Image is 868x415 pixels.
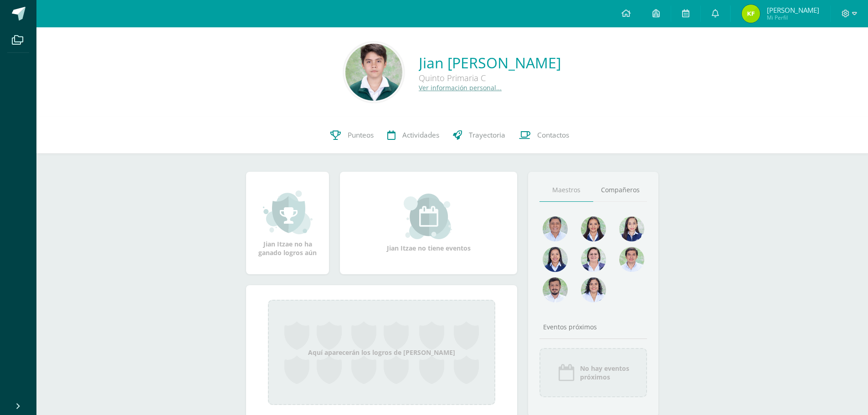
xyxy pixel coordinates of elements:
img: achievement_small.png [263,190,313,235]
div: Eventos próximos [539,323,647,331]
a: Maestros [539,179,593,202]
a: Jian [PERSON_NAME] [419,53,561,72]
img: 54c759e5b9bb94252904e19d2c113a42.png [543,277,568,302]
span: Punteos [348,130,374,140]
span: Contactos [537,130,569,140]
span: Mi Perfil [767,14,819,21]
a: Compañeros [593,179,647,202]
a: Punteos [324,117,380,154]
a: Trayectoria [446,117,512,154]
div: Aquí aparecerán los logros de [PERSON_NAME] [268,300,495,405]
a: Contactos [512,117,576,154]
span: [PERSON_NAME] [767,5,819,15]
img: e0582db7cc524a9960c08d03de9ec803.png [619,216,644,241]
span: Actividades [402,130,439,140]
img: 6ddd1834028c492d783a9ed76c16c693.png [543,247,568,272]
img: ba5e6f670b99f2225e0936995edee68a.png [742,5,760,23]
img: f0af4734c025b990c12c69d07632b04a.png [619,247,644,272]
span: Trayectoria [469,130,505,140]
img: a45c6b0b365ef70dd84ea434ae6b643f.png [581,216,606,241]
img: f4ec16a59328cb939a4b919555c40b71.png [543,216,568,241]
img: a9378bc4ef3604ac8c48afec313d1572.png [345,44,402,101]
img: event_small.png [404,194,453,239]
img: 74e021dbc1333a55a6a6352084f0f183.png [581,277,606,302]
div: Quinto Primaria C [419,72,561,83]
div: Jian Itzae no ha ganado logros aún [255,190,320,257]
span: No hay eventos próximos [580,364,629,381]
a: Ver información personal... [419,83,502,92]
a: Actividades [380,117,446,154]
img: event_icon.png [557,364,575,382]
img: 674848b92a8dd628d3cff977652c0a9e.png [581,247,606,272]
div: Jian Itzae no tiene eventos [383,194,474,252]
